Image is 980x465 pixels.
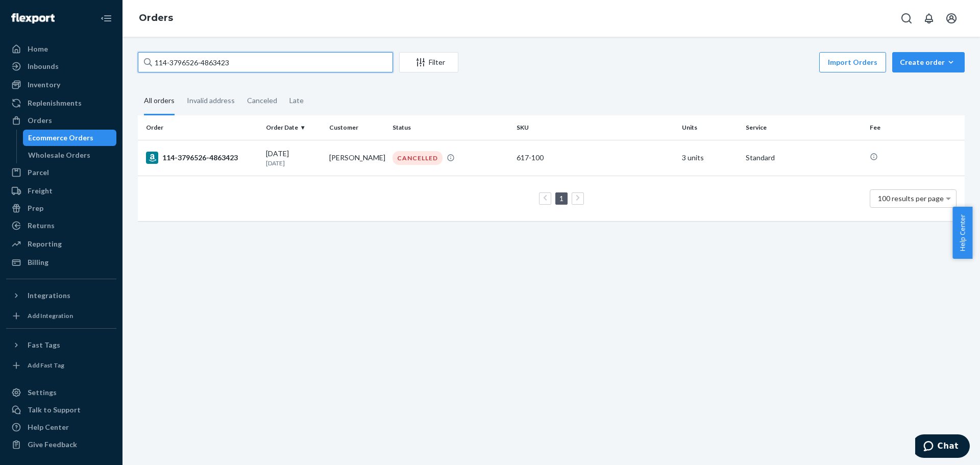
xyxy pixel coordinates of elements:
iframe: Opens a widget where you can chat to one of our agents [915,434,970,460]
a: Add Integration [6,308,116,324]
div: Reporting [28,239,62,249]
button: Open account menu [941,8,962,29]
div: Invalid address [187,87,235,114]
a: Settings [6,384,116,401]
div: 114-3796526-4863423 [146,152,258,164]
div: All orders [144,87,175,115]
button: Create order [892,52,965,72]
button: Fast Tags [6,337,116,353]
th: Order Date [262,115,325,140]
a: Inbounds [6,58,116,75]
td: 3 units [678,140,741,176]
div: Settings [28,387,57,398]
div: Freight [28,186,53,196]
button: Talk to Support [6,402,116,418]
a: Billing [6,254,116,271]
div: Ecommerce Orders [28,133,93,143]
th: Fee [866,115,965,140]
img: Flexport logo [11,13,55,23]
div: Filter [400,57,458,67]
div: Wholesale Orders [28,150,90,160]
div: Help Center [28,422,69,432]
th: Units [678,115,741,140]
span: 100 results per page [878,194,944,203]
a: Home [6,41,116,57]
div: Orders [28,115,52,126]
a: Parcel [6,164,116,181]
ol: breadcrumbs [131,4,181,33]
a: Prep [6,200,116,216]
a: Ecommerce Orders [23,130,117,146]
a: Inventory [6,77,116,93]
a: Replenishments [6,95,116,111]
div: 617-100 [517,153,674,163]
a: Wholesale Orders [23,147,117,163]
button: Import Orders [819,52,886,72]
div: Give Feedback [28,439,77,450]
a: Orders [6,112,116,129]
a: Add Fast Tag [6,357,116,374]
button: Integrations [6,287,116,304]
div: Inbounds [28,61,59,71]
a: Orders [139,12,173,23]
div: Prep [28,203,43,213]
input: Search orders [138,52,393,72]
div: Late [289,87,304,114]
th: SKU [512,115,678,140]
button: Give Feedback [6,436,116,453]
div: Canceled [247,87,277,114]
div: Talk to Support [28,405,81,415]
div: Returns [28,221,55,231]
button: Help Center [952,207,972,259]
div: CANCELLED [393,151,443,165]
div: Billing [28,257,48,267]
th: Status [388,115,512,140]
a: Returns [6,217,116,234]
p: [DATE] [266,159,321,167]
a: Page 1 is your current page [557,194,566,203]
div: Customer [329,123,384,132]
div: Replenishments [28,98,82,108]
button: Open Search Box [896,8,917,29]
th: Order [138,115,262,140]
div: Integrations [28,290,70,301]
div: Home [28,44,48,54]
button: Close Navigation [96,8,116,29]
div: Fast Tags [28,340,60,350]
div: [DATE] [266,149,321,167]
a: Reporting [6,236,116,252]
a: Help Center [6,419,116,435]
p: Standard [746,153,862,163]
button: Open notifications [919,8,939,29]
div: Inventory [28,80,60,90]
button: Filter [399,52,458,72]
a: Freight [6,183,116,199]
th: Service [742,115,866,140]
div: Parcel [28,167,49,178]
div: Add Integration [28,311,73,320]
td: [PERSON_NAME] [325,140,388,176]
div: Add Fast Tag [28,361,64,370]
div: Create order [900,57,957,67]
